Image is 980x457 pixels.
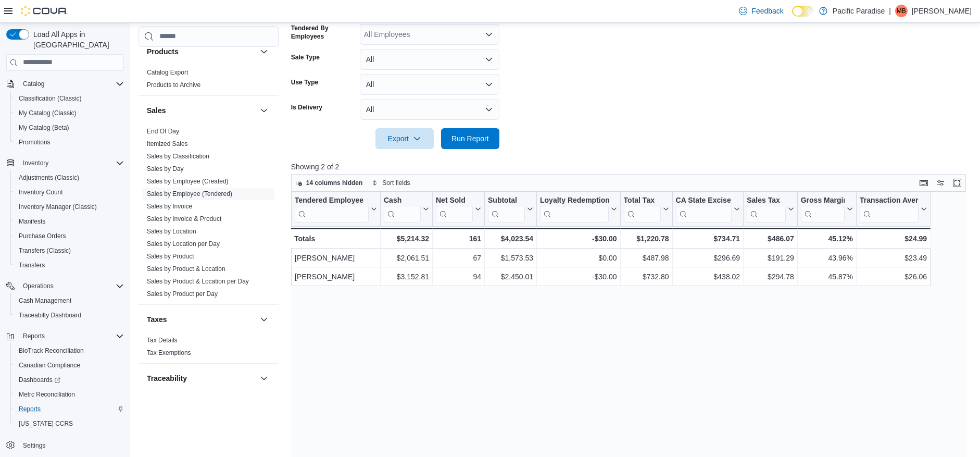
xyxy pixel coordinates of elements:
[10,243,128,258] button: Transfers (Classic)
[897,5,906,17] span: MB
[19,217,45,226] span: Manifests
[382,179,410,187] span: Sort fields
[436,270,481,283] div: 94
[436,232,481,245] div: 161
[912,5,972,17] p: [PERSON_NAME]
[147,69,188,76] a: Catalog Export
[485,30,493,39] button: Open list of options
[934,177,947,189] button: Display options
[291,103,322,112] label: Is Delivery
[747,195,786,205] div: Sales Tax
[147,46,179,57] h3: Products
[19,280,58,292] button: Operations
[23,441,45,450] span: Settings
[15,201,124,213] span: Inventory Manager (Classic)
[675,232,740,245] div: $734.71
[19,297,71,305] span: Cash Management
[19,419,73,428] span: [US_STATE] CCRS
[15,417,77,430] a: [US_STATE] CCRS
[147,252,194,261] span: Sales by Product
[675,252,740,264] div: $296.69
[2,329,128,343] button: Reports
[15,259,124,271] span: Transfers
[623,232,669,245] div: $1,220.78
[19,330,124,342] span: Reports
[19,246,71,255] span: Transfers (Classic)
[147,178,229,185] a: Sales by Employee (Created)
[10,373,128,387] a: Dashboards
[801,252,853,264] div: 43.96%
[384,252,429,264] div: $2,061.51
[10,185,128,200] button: Inventory Count
[147,190,232,197] a: Sales by Employee (Tendered)
[147,177,229,186] span: Sales by Employee (Created)
[368,177,414,189] button: Sort fields
[488,195,533,222] button: Subtotal
[19,330,49,342] button: Reports
[294,232,377,245] div: Totals
[895,5,908,17] div: Michael Bettencourt
[10,358,128,373] button: Canadian Compliance
[15,186,124,199] span: Inventory Count
[29,29,124,50] span: Load All Apps in [GEOGRAPHIC_DATA]
[10,308,128,323] button: Traceabilty Dashboard
[747,232,794,245] div: $486.07
[540,195,609,222] div: Loyalty Redemptions
[147,337,178,344] a: Tax Details
[15,417,124,430] span: Washington CCRS
[15,186,67,199] a: Inventory Count
[10,214,128,229] button: Manifests
[147,314,256,325] button: Taxes
[19,311,81,319] span: Traceabilty Dashboard
[15,244,124,257] span: Transfers (Classic)
[295,270,377,283] div: [PERSON_NAME]
[292,177,367,189] button: 14 columns hidden
[147,349,191,357] span: Tax Exemptions
[147,81,200,89] a: Products to Archive
[19,280,124,292] span: Operations
[10,229,128,243] button: Purchase Orders
[360,49,499,70] button: All
[384,195,421,205] div: Cash
[258,313,270,326] button: Taxes
[747,270,794,283] div: $294.78
[147,190,232,198] span: Sales by Employee (Tendered)
[860,195,927,222] button: Transaction Average
[291,162,973,172] p: Showing 2 of 2
[747,195,794,222] button: Sales Tax
[675,195,732,205] div: CA State Excise Tax
[2,437,128,452] button: Settings
[540,270,617,283] div: -$30.00
[15,309,124,322] span: Traceabilty Dashboard
[19,174,79,182] span: Adjustments (Classic)
[23,159,48,167] span: Inventory
[147,153,209,160] a: Sales by Classification
[147,373,187,384] h3: Traceability
[441,128,499,149] button: Run Report
[19,390,75,399] span: Metrc Reconciliation
[147,373,256,384] button: Traceability
[15,107,124,119] span: My Catalog (Classic)
[147,277,249,286] span: Sales by Product & Location per Day
[801,270,853,283] div: 45.87%
[15,121,73,134] a: My Catalog (Beta)
[139,334,279,363] div: Taxes
[291,53,320,61] label: Sale Type
[623,195,660,222] div: Total Tax
[19,157,53,169] button: Inventory
[147,105,166,116] h3: Sales
[147,105,256,116] button: Sales
[15,201,101,213] a: Inventory Manager (Classic)
[15,359,84,372] a: Canadian Compliance
[19,78,124,90] span: Catalog
[488,270,533,283] div: $2,450.01
[800,195,844,205] div: Gross Margin
[918,177,930,189] button: Keyboard shortcuts
[375,128,434,149] button: Export
[19,109,77,117] span: My Catalog (Classic)
[15,403,124,415] span: Reports
[10,258,128,273] button: Transfers
[384,195,421,222] div: Cash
